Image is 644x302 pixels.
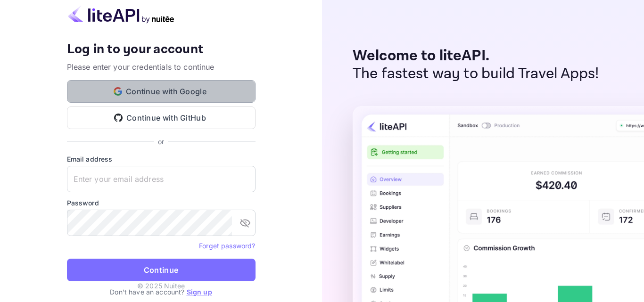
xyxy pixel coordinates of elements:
[187,288,212,296] a: Sign up
[199,242,255,250] a: Forget password?
[67,166,256,192] input: Enter your email address
[137,281,185,291] p: © 2025 Nuitee
[67,154,256,164] label: Email address
[236,213,255,232] button: toggle password visibility
[199,241,255,250] a: Forget password?
[67,80,256,103] button: Continue with Google
[67,106,256,129] button: Continue with GitHub
[67,61,256,73] p: Please enter your credentials to continue
[67,259,256,281] button: Continue
[67,41,256,58] h4: Log in to your account
[67,198,256,208] label: Password
[67,5,175,24] img: liteapi
[353,65,599,83] p: The fastest way to build Travel Apps!
[353,47,599,65] p: Welcome to liteAPI.
[158,137,164,147] p: or
[67,287,256,297] p: Don't have an account?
